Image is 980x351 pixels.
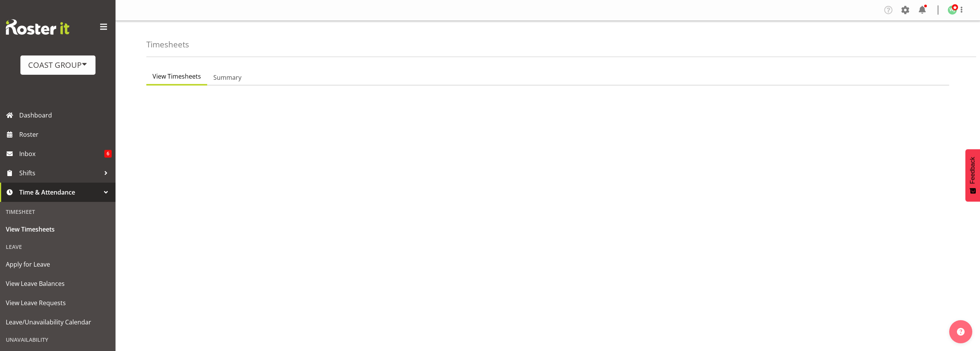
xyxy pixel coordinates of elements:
div: Timesheet [2,204,114,220]
div: Leave [2,239,114,255]
h4: Timesheets [146,40,189,49]
img: help-xxl-2.png [957,328,965,336]
a: Leave/Unavailability Calendar [2,312,114,332]
span: View Timesheets [6,223,110,235]
a: View Timesheets [2,220,114,239]
span: Inbox [19,148,104,160]
a: Apply for Leave [2,255,114,274]
img: woojin-jung1017.jpg [948,5,957,15]
img: Rosterit website logo [6,19,69,35]
span: Shifts [19,167,100,179]
a: View Leave Requests [2,293,114,312]
div: COAST GROUP [28,59,88,71]
span: View Leave Requests [6,297,110,309]
span: Leave/Unavailability Calendar [6,316,110,328]
a: View Leave Balances [2,274,114,293]
div: Unavailability [2,332,114,348]
span: Dashboard [19,109,112,121]
button: Feedback - Show survey [965,149,980,202]
span: Roster [19,129,112,140]
span: Feedback [969,157,976,184]
span: Apply for Leave [6,259,110,270]
span: Summary [213,73,241,82]
span: View Timesheets [152,72,201,81]
span: 6 [104,150,112,158]
span: Time & Attendance [19,186,100,198]
span: View Leave Balances [6,278,110,289]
